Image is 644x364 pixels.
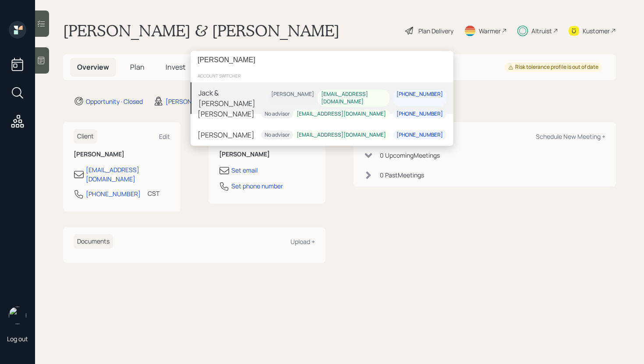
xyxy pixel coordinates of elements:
div: No advisor [265,131,290,139]
div: [PHONE_NUMBER] [396,91,443,99]
div: [PHONE_NUMBER] [396,131,443,139]
div: [EMAIL_ADDRESS][DOMAIN_NAME] [297,110,386,118]
div: account switcher [191,69,453,82]
div: [EMAIL_ADDRESS][DOMAIN_NAME] [321,91,386,106]
div: No advisor [265,110,290,118]
div: [PERSON_NAME] [198,109,255,119]
input: Type a command or search… [191,51,453,69]
div: Jack & [PERSON_NAME] [198,88,268,109]
div: [EMAIL_ADDRESS][DOMAIN_NAME] [297,131,386,139]
div: [PERSON_NAME] [271,91,314,99]
div: [PHONE_NUMBER] [396,110,443,118]
div: [PERSON_NAME] [198,130,255,140]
